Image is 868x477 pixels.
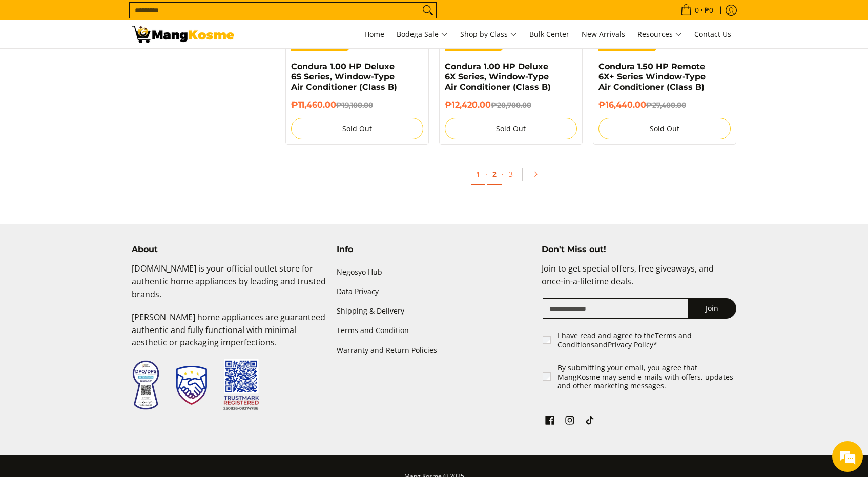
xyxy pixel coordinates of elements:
[244,20,736,48] nav: Main Menu
[176,366,207,405] img: Trustmark Seal
[291,100,423,110] h6: ₱11,460.00
[337,262,531,282] a: Negosyo Hub
[491,101,531,109] del: ₱20,700.00
[291,118,423,139] button: Sold Out
[598,61,706,92] a: Condura 1.50 HP Remote 6X+ Series Window-Type Air Conditioner (Class B)
[557,363,737,390] label: By submitting your email, you agree that MangKosme may send e-mails with offers, updates and othe...
[337,282,531,302] a: Data Privacy
[524,20,574,48] a: Bulk Center
[583,413,597,430] a: See Mang Kosme on TikTok
[688,298,736,319] button: Join
[502,169,504,179] span: ·
[543,413,557,430] a: See Mang Kosme on Facebook
[598,118,731,139] button: Sold Out
[471,164,485,185] a: 1
[598,100,731,110] h6: ₱16,440.00
[132,26,234,43] img: Bodega Sale Aircon l Mang Kosme: Home Appliances Warehouse Sale
[608,340,653,349] a: Privacy Policy
[5,280,195,316] textarea: Type your message and hit 'Enter'
[53,57,172,71] div: Chat with us now
[557,330,692,349] a: Terms and Conditions
[445,118,577,139] button: Sold Out
[677,5,716,16] span: •
[337,302,531,321] a: Shipping & Delivery
[504,164,518,184] a: 3
[337,321,531,341] a: Terms and Condition
[445,100,577,110] h6: ₱12,420.00
[336,101,373,109] del: ₱19,100.00
[689,20,736,48] a: Contact Us
[291,61,397,92] a: Condura 1.00 HP Deluxe 6S Series, Window-Type Air Conditioner (Class B)
[646,101,686,109] del: ₱27,400.00
[420,3,436,18] button: Search
[337,244,531,255] h4: Info
[563,413,577,430] a: See Mang Kosme on Instagram
[576,20,630,48] a: New Arrivals
[529,29,569,39] span: Bulk Center
[132,262,326,310] p: [DOMAIN_NAME] is your official outlet store for authentic home appliances by leading and trusted ...
[223,359,259,411] img: Trustmark QR
[637,28,682,41] span: Resources
[132,244,326,255] h4: About
[445,61,551,92] a: Condura 1.00 HP Deluxe 6X Series, Window-Type Air Conditioner (Class B)
[337,341,531,360] a: Warranty and Return Policies
[632,20,687,48] a: Resources
[542,244,736,255] h4: Don't Miss out!
[693,7,700,14] span: 0
[485,169,487,179] span: ·
[582,29,625,39] span: New Arrivals
[391,20,453,48] a: Bodega Sale
[397,28,448,41] span: Bodega Sale
[132,360,160,410] img: Data Privacy Seal
[364,29,384,39] span: Home
[542,262,736,298] p: Join to get special offers, free giveaways, and once-in-a-lifetime deals.
[359,20,389,48] a: Home
[455,20,522,48] a: Shop by Class
[703,7,715,14] span: ₱0
[557,331,737,349] label: I have read and agree to the and *
[168,5,193,30] div: Minimize live chat window
[487,164,502,185] a: 2
[132,311,326,359] p: [PERSON_NAME] home appliances are guaranteed authentic and fully functional with minimal aestheti...
[460,28,517,41] span: Shop by Class
[59,129,141,233] span: We're online!
[280,160,741,193] ul: Pagination
[694,29,731,39] span: Contact Us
